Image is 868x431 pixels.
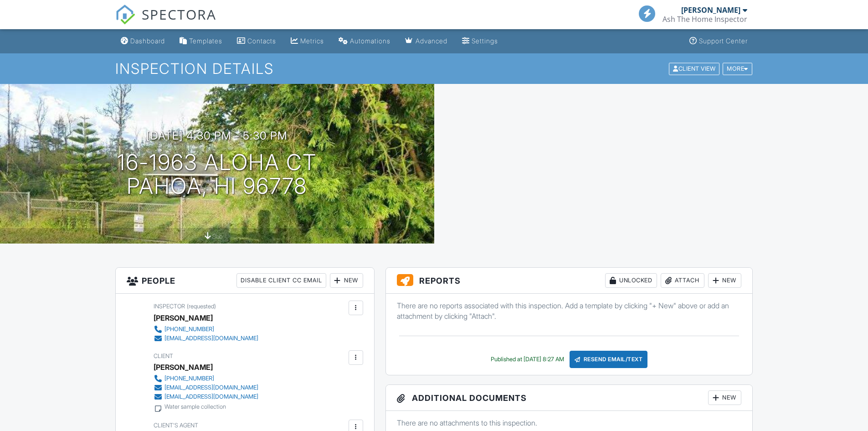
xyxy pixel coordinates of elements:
[458,33,502,50] a: Settings
[154,353,173,359] span: Client
[668,65,722,72] a: Client View
[397,301,742,321] p: There are no reports associated with this inspection. Add a template by clicking "+ New" above or...
[115,5,135,25] img: The Best Home Inspection Software - Spectora
[663,15,747,24] div: Ash The Home Inspector
[416,37,447,45] div: Advanced
[154,374,258,383] a: [PHONE_NUMBER]
[164,326,214,333] div: [PHONE_NUMBER]
[154,311,213,325] div: [PERSON_NAME]
[189,37,222,45] div: Templates
[117,151,317,199] h1: 16-1963 Aloha Ct Pahoa, HI 96778
[699,37,748,45] div: Support Center
[115,12,216,31] a: SPECTORA
[146,130,288,142] h3: [DATE] 4:30 pm - 5:30 pm
[154,303,185,310] span: Inspector
[154,422,198,429] span: Client's Agent
[300,37,324,45] div: Metrics
[115,61,753,77] h1: Inspection Details
[154,383,258,392] a: [EMAIL_ADDRESS][DOMAIN_NAME]
[491,356,564,363] div: Published at [DATE] 8:27 AM
[681,5,740,15] div: [PERSON_NAME]
[130,37,165,45] div: Dashboard
[401,33,451,50] a: Advanced
[708,273,741,288] div: New
[386,385,753,411] h3: Additional Documents
[142,5,216,24] span: SPECTORA
[212,233,222,240] span: slab
[287,33,328,50] a: Metrics
[154,325,258,334] a: [PHONE_NUMBER]
[570,351,648,368] div: Resend Email/Text
[164,393,258,400] div: [EMAIL_ADDRESS][DOMAIN_NAME]
[472,37,498,45] div: Settings
[154,334,258,343] a: [EMAIL_ADDRESS][DOMAIN_NAME]
[247,37,276,45] div: Contacts
[176,33,226,50] a: Templates
[187,303,216,310] span: (requested)
[723,62,752,75] div: More
[164,335,258,342] div: [EMAIL_ADDRESS][DOMAIN_NAME]
[686,33,751,50] a: Support Center
[335,33,394,50] a: Automations (Basic)
[233,33,280,50] a: Contacts
[350,37,390,45] div: Automations
[661,273,704,288] div: Attach
[330,273,363,288] div: New
[164,375,214,382] div: [PHONE_NUMBER]
[397,418,742,428] p: There are no attachments to this inspection.
[154,392,258,401] a: [EMAIL_ADDRESS][DOMAIN_NAME]
[164,384,258,391] div: [EMAIL_ADDRESS][DOMAIN_NAME]
[605,273,657,288] div: Unlocked
[236,273,326,288] div: Disable Client CC Email
[669,62,719,75] div: Client View
[386,268,753,294] h3: Reports
[708,390,741,405] div: New
[116,268,374,294] h3: People
[117,33,169,50] a: Dashboard
[164,403,226,410] div: Water sample collection
[154,360,213,374] div: [PERSON_NAME]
